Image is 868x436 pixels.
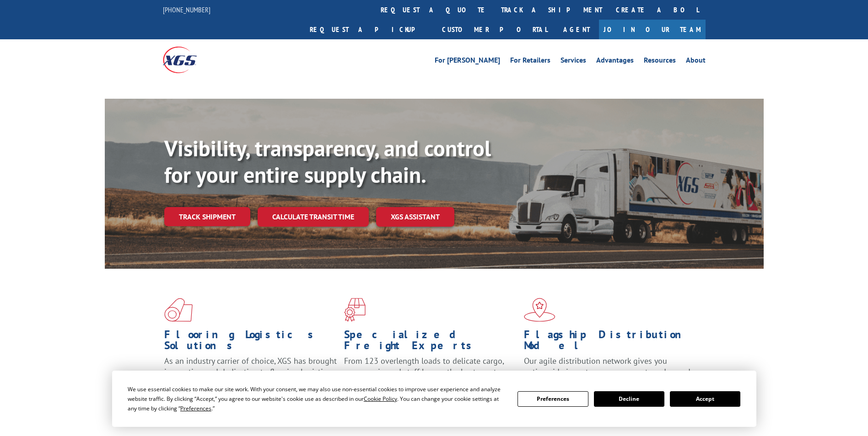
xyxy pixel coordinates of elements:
h1: Flooring Logistics Solutions [164,329,337,356]
a: Resources [644,57,676,67]
button: Decline [594,391,664,407]
a: Services [561,57,586,67]
h1: Flagship Distribution Model [524,329,697,356]
a: About [686,57,706,67]
span: Our agile distribution network gives you nationwide inventory management on demand. [524,356,692,377]
img: xgs-icon-flagship-distribution-model-red [524,298,555,322]
a: For [PERSON_NAME] [435,57,500,67]
a: Join Our Team [599,20,706,39]
button: Accept [670,391,740,407]
span: Preferences [180,404,211,412]
b: Visibility, transparency, and control for your entire supply chain. [164,134,491,189]
a: For Retailers [510,57,550,67]
h1: Specialized Freight Experts [344,329,517,356]
a: Request a pickup [303,20,435,39]
div: Cookie Consent Prompt [112,371,756,427]
a: Agent [554,20,599,39]
span: As an industry carrier of choice, XGS has brought innovation and dedication to flooring logistics... [164,356,337,388]
p: From 123 overlength loads to delicate cargo, our experienced staff knows the best way to move you... [344,356,517,396]
a: Advantages [596,57,634,67]
a: Customer Portal [435,20,554,39]
div: We use essential cookies to make our site work. With your consent, we may also use non-essential ... [128,384,507,413]
button: Preferences [518,391,588,407]
span: Cookie Policy [364,395,397,403]
img: xgs-icon-focused-on-flooring-red [344,298,366,322]
a: Track shipment [164,207,250,226]
a: Calculate transit time [258,207,369,227]
a: [PHONE_NUMBER] [163,5,210,14]
img: xgs-icon-total-supply-chain-intelligence-red [164,298,193,322]
a: XGS ASSISTANT [376,207,454,227]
